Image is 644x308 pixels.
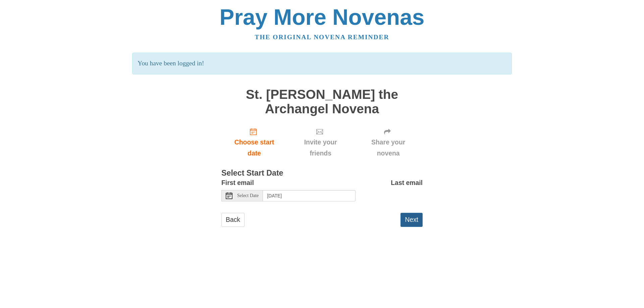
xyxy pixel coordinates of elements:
[287,123,354,163] div: Click "Next" to confirm your start date first.
[354,123,423,163] div: Click "Next" to confirm your start date first.
[221,169,423,178] h3: Select Start Date
[237,193,259,198] span: Select Date
[221,177,254,188] label: First email
[255,34,389,41] a: The original novena reminder
[132,53,512,74] p: You have been logged in!
[294,137,347,159] span: Invite your friends
[221,123,287,163] a: Choose start date
[221,87,423,116] h1: St. [PERSON_NAME] the Archangel Novena
[221,213,245,227] a: Back
[391,177,423,188] label: Last email
[400,213,423,227] button: Next
[361,137,416,159] span: Share your novena
[220,5,425,29] a: Pray More Novenas
[228,137,280,159] span: Choose start date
